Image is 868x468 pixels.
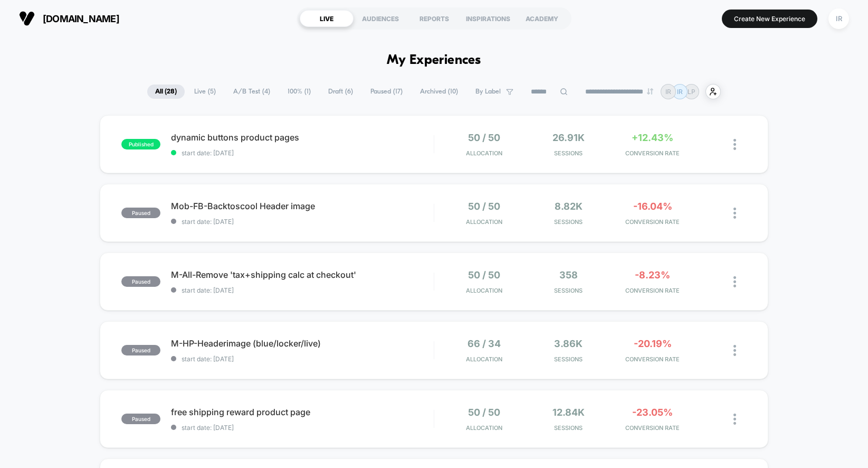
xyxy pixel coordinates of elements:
span: Mob-FB-Backtoscool Header image [171,201,434,211]
span: 50 / 50 [468,132,500,143]
span: -20.19% [634,338,672,349]
img: close [733,414,736,425]
button: Create New Experience [722,10,817,28]
span: Sessions [529,424,608,432]
div: AUDIENCES [354,10,407,27]
div: LIVE [300,10,354,27]
img: close [733,139,736,150]
span: Draft ( 6 ) [320,85,361,99]
div: IR [828,8,849,29]
span: dynamic buttons product pages [171,132,434,143]
span: paused [121,276,160,287]
span: 100% ( 1 ) [280,85,319,99]
span: Sessions [529,355,608,363]
span: Allocation [466,355,502,363]
h1: My Experiences [387,53,481,68]
span: Sessions [529,287,608,294]
span: Allocation [466,287,502,294]
span: -16.04% [633,201,672,212]
span: CONVERSION RATE [613,355,692,363]
span: 50 / 50 [468,269,500,280]
span: All ( 28 ) [147,85,185,99]
button: IR [825,8,852,30]
span: Allocation [466,424,502,432]
span: +12.43% [632,132,673,143]
span: 3.86k [554,338,583,349]
span: CONVERSION RATE [613,287,692,294]
span: paused [121,345,160,355]
span: paused [121,208,160,218]
span: Allocation [466,218,502,226]
span: CONVERSION RATE [613,149,692,157]
span: 50 / 50 [468,201,500,212]
span: 50 / 50 [468,407,500,418]
button: [DOMAIN_NAME] [16,10,122,27]
span: M-HP-Headerimage (blue/locker/live) [171,338,434,349]
span: -8.23% [635,269,670,280]
img: end [647,88,653,95]
div: INSPIRATIONS [461,10,515,27]
span: CONVERSION RATE [613,424,692,432]
div: ACADEMY [515,10,569,27]
span: start date: [DATE] [171,286,434,294]
span: 26.91k [552,132,585,143]
img: close [733,276,736,287]
div: REPORTS [407,10,461,27]
span: published [121,139,160,149]
img: close [733,345,736,356]
span: M-All-Remove 'tax+shipping calc at checkout' [171,269,434,280]
span: start date: [DATE] [171,149,434,157]
span: free shipping reward product page [171,407,434,417]
span: 12.84k [552,407,585,418]
p: LP [688,88,695,96]
span: 8.82k [555,201,583,212]
span: -23.05% [632,407,673,418]
span: 358 [559,269,578,280]
span: Sessions [529,149,608,157]
span: Live ( 5 ) [186,85,224,99]
p: IR [665,88,671,96]
span: Sessions [529,218,608,226]
span: Allocation [466,149,502,157]
img: Visually logo [19,11,35,26]
span: paused [121,414,160,424]
span: start date: [DATE] [171,355,434,363]
span: By Label [475,88,501,96]
span: 66 / 34 [468,338,501,349]
span: [DOMAIN_NAME] [43,13,119,24]
span: Archived ( 10 ) [412,85,466,99]
span: Paused ( 17 ) [363,85,411,99]
span: start date: [DATE] [171,218,434,226]
p: IR [677,88,683,96]
span: start date: [DATE] [171,424,434,432]
img: close [733,208,736,219]
span: A/B Test ( 4 ) [225,85,278,99]
span: CONVERSION RATE [613,218,692,226]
